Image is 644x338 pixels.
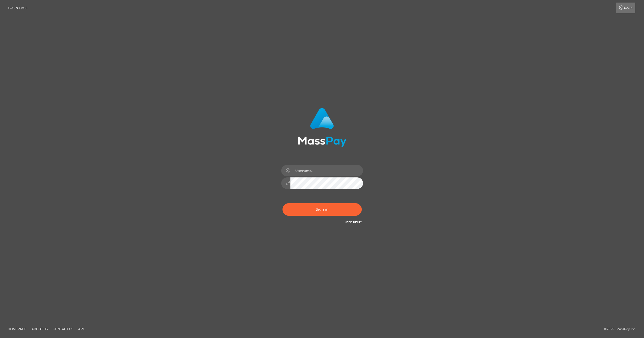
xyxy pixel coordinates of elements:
a: About Us [29,325,50,333]
a: API [76,325,86,333]
a: Homepage [6,325,28,333]
a: Contact Us [51,325,75,333]
div: © 2025 , MassPay Inc. [604,326,640,332]
img: MassPay Login [298,108,346,147]
button: Sign in [283,203,362,216]
a: Login [616,3,635,13]
a: Login Page [8,3,28,13]
a: Need Help? [345,221,362,224]
input: Username... [290,165,363,176]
